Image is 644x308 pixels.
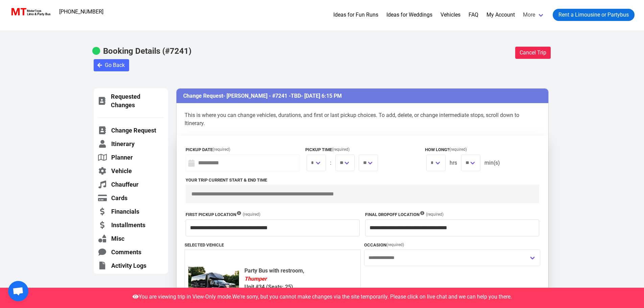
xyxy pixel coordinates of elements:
[98,153,164,162] a: Planner
[9,7,51,17] img: MotorToys Logo
[98,126,164,135] a: Change Request
[461,155,480,171] span: We are sorry, you can no longer make changes in Duration, as it is too close to the date and time...
[359,155,378,171] span: We are sorry, you can no longer make changes in Pickup Time, as it is too close to the date and t...
[244,267,357,290] b: Party Bus with restroom, Unit #34 (Seats: 25)
[440,11,460,19] a: Vehicles
[553,9,635,21] a: Rent a Limousine or Partybus
[103,46,191,56] b: Booking Details (#7241)
[105,61,125,69] span: Go Back
[365,211,539,218] label: Final Dropoff Location
[98,221,164,229] a: Installments
[98,167,164,175] a: Vehicle
[450,155,457,171] span: hrs
[243,211,260,217] span: (required)
[558,11,629,19] span: Rent a Limousine or Partybus
[335,155,355,171] span: We are sorry, you can no longer make changes in Pickup Time, as it is too close to the date and t...
[469,11,478,19] a: FAQ
[365,211,539,236] div: We are sorry, you can no longer make changes in Dropoff Location, as it is too close to the date ...
[98,261,164,270] a: Activity Logs
[94,59,129,71] button: Go Back
[426,211,444,217] span: (required)
[486,11,515,19] a: My Account
[386,242,404,247] span: (required)
[519,6,549,24] a: More
[520,49,546,57] span: Cancel Trip
[291,93,301,99] span: TBD
[98,207,164,216] a: Financials
[176,103,548,136] p: This is where you can change vehicles, durations, and first or last pickup choices. To add, delet...
[484,155,500,171] span: min(s)
[98,180,164,189] a: Chauffeur
[333,11,378,19] a: Ideas for Fun Runs
[98,92,164,109] a: Requested Changes
[186,146,300,153] label: Pickup Date
[449,146,467,152] span: (required)
[98,140,164,148] a: Itinerary
[364,250,540,266] div: We are sorry, you can no longer make changes in Occasion, as it is too close to the date and time...
[307,155,326,171] span: We are sorry, you can no longer make changes in Pickup Time, as it is too close to the date and t...
[188,267,239,301] img: 34%2001.jpg
[186,211,360,218] label: First Pickup Location
[55,5,108,19] a: [PHONE_NUMBER]
[515,47,551,59] button: Cancel Trip
[176,89,548,103] h3: Change Request
[426,155,446,171] span: We are sorry, you can no longer make changes in Duration, as it is too close to the date and time...
[186,211,360,236] div: We are sorry, you can no longer make changes in Pickup Location, as it is too close to the date a...
[186,177,539,184] label: Your trip current start & end time
[232,293,512,300] span: We're sorry, but you cannot make changes via the site temporarily. Please click on live chat and ...
[425,146,539,153] label: How long?
[185,242,361,248] label: Selected Vehicle
[223,93,342,99] span: - [PERSON_NAME] - #7241 - - [DATE] 6:15 PM
[305,146,420,153] label: Pickup Time
[332,146,350,152] span: (required)
[244,276,267,282] em: Thumper
[98,194,164,202] a: Cards
[213,146,230,152] span: (required)
[330,155,331,171] span: :
[386,11,432,19] a: Ideas for Weddings
[98,234,164,243] a: Misc
[98,248,164,256] a: Comments
[364,242,540,248] label: Occasion
[8,281,28,301] div: Open chat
